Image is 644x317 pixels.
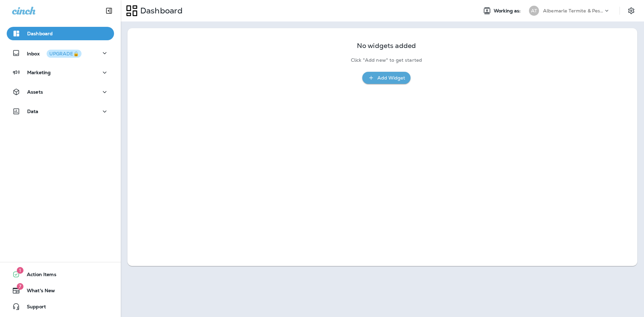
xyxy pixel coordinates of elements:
p: Albemarle Termite & Pest Control [543,8,603,13]
button: InboxUPGRADE🔒 [7,46,114,60]
button: UPGRADE🔒 [47,50,82,58]
div: AT [529,6,539,16]
p: Data [27,109,39,114]
button: Support [7,300,114,313]
button: 1Action Items [7,268,114,281]
button: Collapse Sidebar [100,4,118,17]
span: 7 [17,283,23,290]
button: Dashboard [7,27,114,40]
span: What's New [20,288,55,296]
span: Action Items [20,272,56,280]
p: Marketing [27,70,51,75]
span: Support [20,304,46,312]
button: Assets [7,85,114,99]
p: No widgets added [357,43,416,49]
div: UPGRADE🔒 [49,51,79,56]
button: Add Widget [362,72,411,84]
span: 1 [17,267,23,274]
button: Marketing [7,66,114,79]
p: Dashboard [27,31,53,36]
button: Data [7,105,114,118]
p: Dashboard [138,6,182,16]
p: Assets [27,89,43,95]
div: Add Widget [377,74,405,82]
span: Working as: [494,8,522,14]
button: 7What's New [7,284,114,297]
button: Settings [625,5,637,17]
p: Inbox [27,50,82,57]
p: Click "Add new" to get started [351,57,422,63]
